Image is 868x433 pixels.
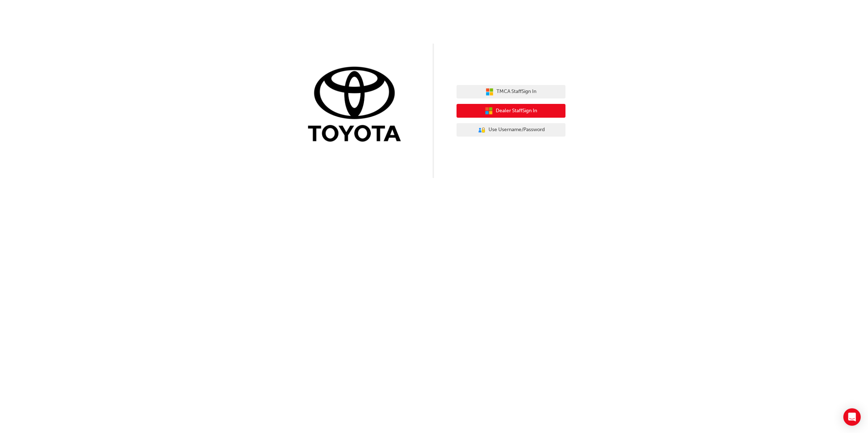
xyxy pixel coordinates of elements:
[496,88,536,96] span: TMCA Staff Sign In
[843,408,861,426] div: Open Intercom Messenger
[303,65,411,145] img: Trak
[457,123,565,137] button: Use Username/Password
[457,104,565,118] button: Dealer StaffSign In
[488,126,545,134] span: Use Username/Password
[457,85,565,99] button: TMCA StaffSign In
[496,107,537,115] span: Dealer Staff Sign In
